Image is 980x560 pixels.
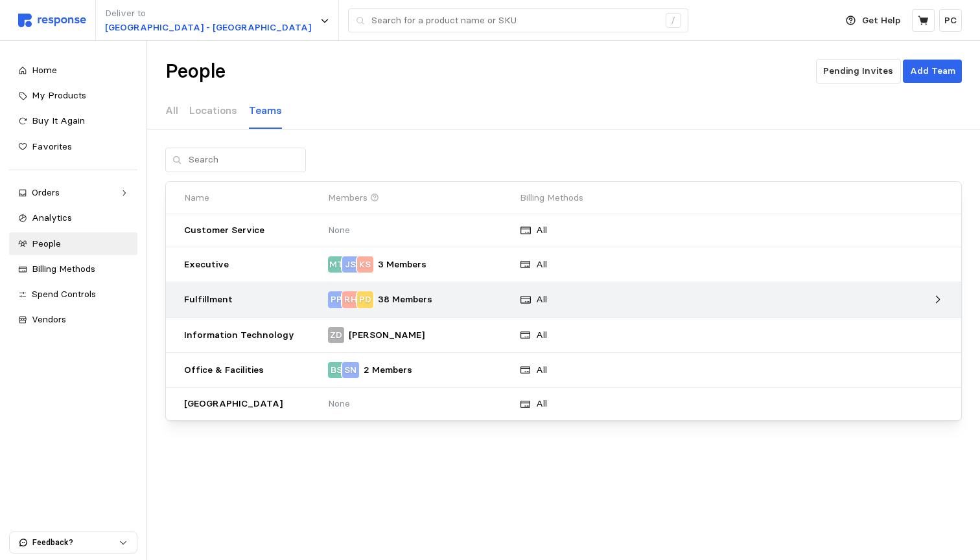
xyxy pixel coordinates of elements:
p: MT [329,258,344,272]
p: All [165,102,178,118]
a: Billing Methods [9,258,137,281]
div: / [666,13,681,28]
p: SN [344,363,356,377]
span: My Products [32,89,86,101]
button: PC [939,9,962,32]
p: PP [331,293,342,307]
p: Feedback? [32,537,119,548]
p: Information Technology [184,328,319,342]
p: Billing Methods [520,191,583,205]
p: Pending Invites [823,64,893,78]
p: Add Team [910,64,955,78]
img: svg%3e [18,14,86,27]
p: [GEOGRAPHIC_DATA] [184,397,319,411]
p: All [536,293,547,307]
a: Vendors [9,308,137,331]
p: BS [331,363,342,377]
p: RH [344,293,357,307]
p: Members [328,191,367,205]
span: Favorites [32,140,72,152]
p: All [536,397,547,411]
span: Spend Controls [32,288,96,300]
p: PC [944,14,957,28]
button: Pending Invites [816,59,901,84]
p: [PERSON_NAME] [349,328,425,342]
span: Vendors [32,313,66,325]
p: Office & Facilities [184,363,319,377]
p: None [328,223,511,238]
button: Get Help [838,8,908,33]
p: Get Help [862,14,900,28]
div: Orders [32,186,115,200]
p: All [536,328,547,342]
p: None [328,397,511,411]
p: Fulfillment [184,293,319,307]
p: KS [359,258,371,272]
a: My Products [9,84,137,107]
a: Spend Controls [9,283,137,306]
p: Teams [249,102,282,118]
p: All [536,223,547,238]
a: Favorites [9,135,137,159]
p: Deliver to [105,6,311,21]
input: Search [189,148,299,172]
p: Executive [184,258,319,272]
span: Analytics [32,212,72,223]
a: Orders [9,181,137,205]
span: Billing Methods [32,263,95,274]
button: Add Team [903,60,962,83]
a: People [9,232,137,256]
input: Search for a product name or SKU [371,9,659,32]
p: All [536,363,547,377]
button: Feedback? [10,532,137,553]
span: Buy It Again [32,115,85,126]
p: Customer Service [184,223,319,238]
p: Locations [189,102,237,118]
p: 3 Members [378,258,426,272]
span: Home [32,64,57,76]
a: Home [9,59,137,82]
p: Name [184,191,209,205]
a: Buy It Again [9,109,137,133]
h1: People [165,59,226,84]
p: JS [345,258,356,272]
p: [GEOGRAPHIC_DATA] - [GEOGRAPHIC_DATA] [105,21,311,35]
p: 2 Members [364,363,412,377]
a: Analytics [9,207,137,230]
p: 38 Members [378,293,432,307]
span: People [32,238,61,249]
p: All [536,258,547,272]
p: ZD [330,328,342,342]
p: PD [359,293,371,307]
